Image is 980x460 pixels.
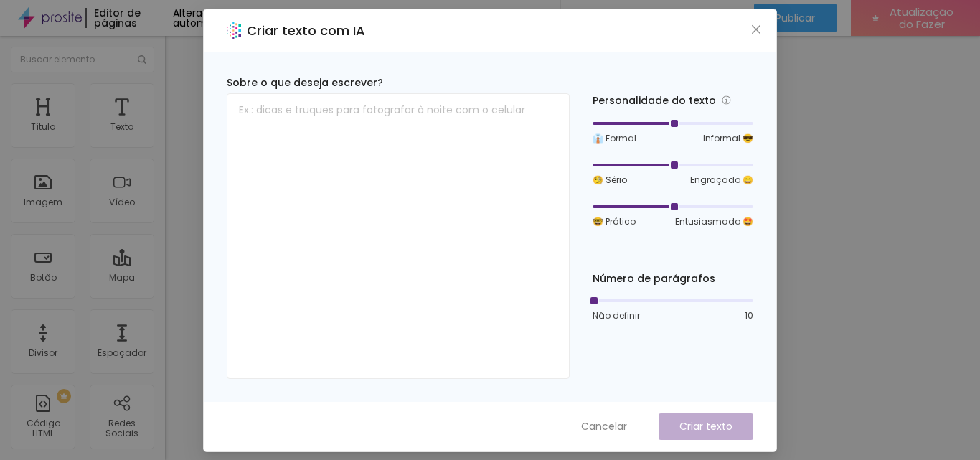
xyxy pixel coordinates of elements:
[593,271,753,286] div: Número de parágrafos
[567,413,641,440] button: Cancelar
[703,132,753,145] span: Informal 😎
[227,75,570,90] div: Sobre o que deseja escrever?
[754,4,837,32] button: Publicar
[109,196,135,208] font: Vídeo
[165,36,980,460] iframe: Editor
[593,174,627,187] span: 🧐 Sério
[173,6,268,30] font: Alterações salvas automaticamente
[110,121,133,133] font: Texto
[30,271,57,283] font: Botão
[31,121,55,133] font: Título
[593,93,753,109] div: Personalidade do texto
[593,132,636,145] span: 👔 Formal
[672,4,754,32] button: Visualizar
[138,55,146,64] img: Ícone
[581,419,627,434] span: Cancelar
[593,215,636,228] span: 🤓 Prático
[593,309,640,322] span: Não definir
[776,11,815,25] font: Publicar
[24,196,62,208] font: Imagem
[11,47,154,72] input: Buscar elemento
[109,271,135,283] font: Mapa
[98,347,146,359] font: Espaçador
[29,347,57,359] font: Divisor
[659,413,753,440] button: Criar texto
[890,4,953,32] font: Atualização do Fazer
[105,417,138,439] font: Redes Sociais
[745,309,753,322] span: 10
[27,417,60,439] font: Código HTML
[94,6,141,30] font: Editor de páginas
[690,174,753,187] span: Engraçado 😄
[675,215,753,228] span: Entusiasmado 🤩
